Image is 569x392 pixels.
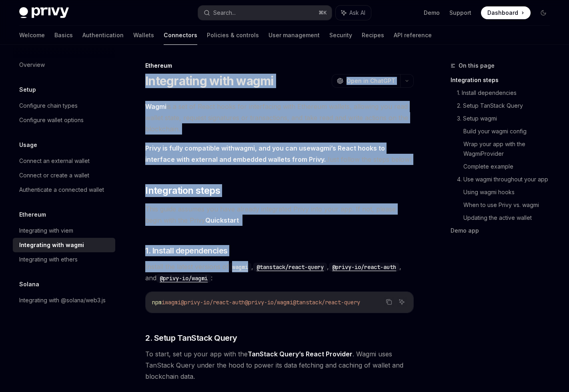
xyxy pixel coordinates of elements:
[329,263,399,271] a: @privy-io/react-auth
[463,186,556,199] a: Using wagmi hooks
[181,299,245,306] span: @privy-io/react-auth
[145,103,166,111] a: Wagmi
[19,279,39,289] h5: Solana
[13,58,115,72] a: Overview
[336,6,371,20] button: Ask AI
[362,26,384,45] a: Recipes
[145,245,228,256] span: 1. Install dependencies
[293,299,360,306] span: @tanstack/react-query
[19,185,104,195] div: Authenticate a connected wallet
[19,240,84,250] div: Integrating with wagmi
[457,99,556,112] a: 2. Setup TanStack Query
[13,113,115,127] a: Configure wallet options
[19,85,36,94] h5: Setup
[145,332,237,344] span: 2. Setup TanStack Query
[347,77,395,85] span: Open in ChatGPT
[229,263,251,271] code: wagmi
[451,74,556,86] a: Integration steps
[145,348,414,382] span: To start, set up your app with the . Wagmi uses TanStack Query under the hood to power its data f...
[13,238,115,252] a: Integrating with wagmi
[19,210,46,219] h5: Ethereum
[133,26,154,45] a: Wallets
[19,60,45,70] div: Overview
[537,6,550,19] button: Toggle dark mode
[487,9,518,17] span: Dashboard
[13,293,115,308] a: Integrating with @solana/web3.js
[245,299,293,306] span: @privy-io/wagmi
[329,26,352,45] a: Security
[13,252,115,267] a: Integrating with ethers
[463,160,556,173] a: Complete example
[463,211,556,224] a: Updating the active wallet
[463,125,556,138] a: Build your wagmi config
[463,199,556,211] a: When to use Privy vs. wagmi
[152,299,162,306] span: npm
[248,350,353,358] a: TanStack Query’s React Provider
[349,9,365,17] span: Ask AI
[19,255,78,264] div: Integrating with ethers
[397,297,407,307] button: Ask AI
[234,144,255,153] a: wagmi
[13,99,115,113] a: Configure chain types
[311,144,331,153] a: wagmi
[145,74,274,88] h1: Integrating with wagmi
[145,203,414,226] span: This guide assumes you have already integrated Privy into your app. If not, please begin with the...
[145,144,385,163] strong: Privy is fully compatible with , and you can use ’s React hooks to interface with external and em...
[463,138,556,160] a: Wrap your app with the WagmiProvider
[19,7,69,18] img: dark logo
[156,274,211,282] a: @privy-io/wagmi
[207,26,259,45] a: Policies & controls
[384,297,394,307] button: Copy the contents from the code block
[457,86,556,99] a: 1. Install dependencies
[82,26,124,45] a: Authentication
[394,26,432,45] a: API reference
[19,115,84,125] div: Configure wallet options
[332,74,400,88] button: Open in ChatGPT
[145,261,414,283] span: Install the latest versions of , , , and :
[13,183,115,197] a: Authenticate a connected wallet
[329,263,399,271] code: @privy-io/react-auth
[19,226,73,235] div: Integrating with viem
[19,296,106,305] div: Integrating with @solana/web3.js
[449,9,471,17] a: Support
[457,173,556,186] a: 4. Use wagmi throughout your app
[156,274,211,283] code: @privy-io/wagmi
[459,61,495,70] span: On this page
[19,156,90,166] div: Connect an external wallet
[19,26,45,45] a: Welcome
[145,143,414,165] span: Just follow the steps below!
[13,168,115,183] a: Connect or create a wallet
[145,184,220,197] span: Integration steps
[253,263,327,271] a: @tanstack/react-query
[54,26,73,45] a: Basics
[164,26,197,45] a: Connectors
[145,62,414,70] div: Ethereum
[162,299,165,306] span: i
[165,299,181,306] span: wagmi
[319,10,327,16] span: ⌘ K
[424,9,440,17] a: Demo
[205,216,239,225] a: Quickstart
[19,101,78,111] div: Configure chain types
[229,263,251,271] a: wagmi
[198,6,331,20] button: Search...⌘K
[13,154,115,168] a: Connect an external wallet
[451,224,556,237] a: Demo app
[145,101,414,135] span: is a set of React hooks for interfacing with Ethereum wallets, allowing you read wallet state, re...
[268,26,320,45] a: User management
[19,140,37,150] h5: Usage
[253,263,327,271] code: @tanstack/react-query
[481,6,531,19] a: Dashboard
[19,171,89,180] div: Connect or create a wallet
[213,8,236,18] div: Search...
[457,112,556,125] a: 3. Setup wagmi
[13,223,115,238] a: Integrating with viem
